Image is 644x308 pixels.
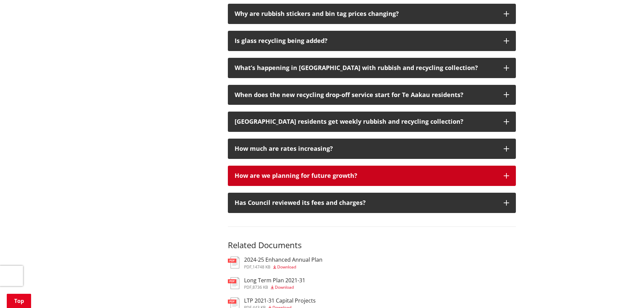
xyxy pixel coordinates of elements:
[235,38,497,44] div: Is glass recycling being added?
[277,264,296,270] span: Download
[244,277,305,284] h3: Long Term Plan 2021-31
[253,264,270,270] span: 14748 KB
[228,240,516,250] h3: Related Documents
[244,284,252,290] span: pdf
[244,257,323,263] h3: 2024-25 Enhanced Annual Plan
[228,112,516,132] button: [GEOGRAPHIC_DATA] residents get weekly rubbish and recycling collection?
[244,285,305,289] div: ,
[228,193,516,213] button: Has Council reviewed its fees and charges?
[228,4,516,24] button: Why are rubbish stickers and bin tag prices changing?
[613,280,637,304] iframe: Messenger Launcher
[235,92,497,98] div: When does the new recycling drop-off service start for Te Aakau residents?
[235,65,497,71] div: What’s happening in [GEOGRAPHIC_DATA] with rubbish and recycling collection?
[244,265,323,269] div: ,
[228,139,516,159] button: How much are rates increasing?
[228,85,516,105] button: When does the new recycling drop-off service start for Te Aakau residents?
[235,172,497,179] div: How are we planning for future growth?
[235,199,497,206] div: Has Council reviewed its fees and charges?
[235,145,497,152] div: How much are rates increasing?
[244,298,316,304] h3: LTP 2021-31 Capital Projects
[235,118,497,125] div: [GEOGRAPHIC_DATA] residents get weekly rubbish and recycling collection?
[228,58,516,78] button: What’s happening in [GEOGRAPHIC_DATA] with rubbish and recycling collection?
[275,284,294,290] span: Download
[235,10,497,17] div: Why are rubbish stickers and bin tag prices changing?
[244,264,252,270] span: pdf
[7,294,31,308] a: Top
[228,277,305,289] a: Long Term Plan 2021-31 pdf,8736 KB Download
[228,31,516,51] button: Is glass recycling being added?
[228,277,239,289] img: document-pdf.svg
[228,257,323,269] a: 2024-25 Enhanced Annual Plan pdf,14748 KB Download
[228,257,239,268] img: document-pdf.svg
[228,166,516,186] button: How are we planning for future growth?
[253,284,268,290] span: 8736 KB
